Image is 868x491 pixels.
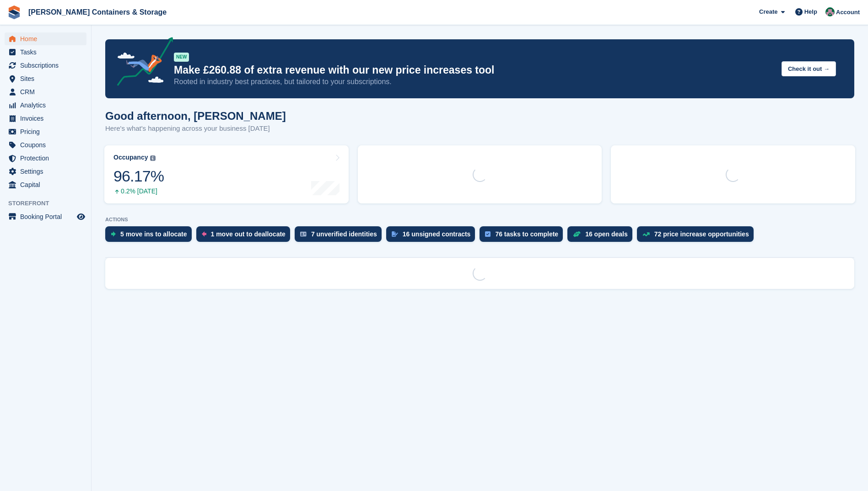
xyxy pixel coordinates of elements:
span: Tasks [20,46,75,59]
a: menu [5,112,86,125]
div: NEW [174,53,189,62]
img: Julia Marcham [825,7,835,16]
img: price_increase_opportunities-93ffe204e8149a01c8c9dc8f82e8f89637d9d84a8eef4429ea346261dce0b2c0.svg [642,232,650,236]
div: 16 unsigned contracts [403,230,471,238]
a: menu [5,99,86,112]
a: [PERSON_NAME] Containers & Storage [25,5,170,20]
img: contract_signature_icon-13c848040528278c33f63329250d36e43548de30e8caae1d1a13099fd9432cc5.svg [392,231,398,237]
img: move_outs_to_deallocate_icon-f764333ba52eb49d3ac5e1228854f67142a1ed5810a6f6cc68b1a99e826820c5.svg [202,231,206,237]
div: 5 move ins to allocate [120,230,187,238]
img: deal-1b604bf984904fb50ccaf53a9ad4b4a5d6e5aea283cecdc64d6e3604feb123c2.svg [573,231,581,237]
a: Occupancy 96.17% 0.2% [DATE] [104,145,349,203]
span: Protection [20,152,75,165]
a: menu [5,178,86,191]
span: Booking Portal [20,210,75,223]
div: Occupancy [113,154,148,161]
a: 1 move out to deallocate [196,226,295,246]
p: Make £260.88 of extra revenue with our new price increases tool [174,64,774,77]
a: 7 unverified identities [295,226,386,246]
a: 16 open deals [567,226,637,246]
img: move_ins_to_allocate_icon-fdf77a2bb77ea45bf5b3d319d69a93e2d87916cf1d5bf7949dd705db3b84f3ca.svg [111,231,116,237]
a: 72 price increase opportunities [637,226,758,246]
a: 76 tasks to complete [480,226,567,246]
div: 72 price increase opportunities [654,230,749,238]
a: menu [5,46,86,59]
span: Pricing [20,125,75,138]
p: Here's what's happening across your business [DATE] [105,123,286,134]
span: Analytics [20,99,75,112]
span: Settings [20,165,75,178]
a: menu [5,32,86,45]
div: 96.17% [113,167,164,186]
a: Preview store [75,211,86,222]
span: Coupons [20,139,75,151]
img: task-75834270c22a3079a89374b754ae025e5fb1db73e45f91037f5363f120a921f8.svg [485,231,491,237]
img: icon-info-grey-7440780725fd019a000dd9b08b2336e03edf1995a4989e88bcd33f0948082b44.svg [150,155,156,161]
a: menu [5,152,86,165]
a: 5 move ins to allocate [105,226,196,246]
span: Invoices [20,112,75,125]
p: ACTIONS [105,217,854,223]
span: CRM [20,85,75,98]
div: 0.2% [DATE] [113,187,164,195]
div: 16 open deals [585,230,628,238]
div: 7 unverified identities [311,230,377,238]
img: verify_identity-adf6edd0f0f0b5bbfe63781bf79b02c33cf7c696d77639b501bdc392416b5a36.svg [300,231,307,237]
span: Account [836,8,860,17]
h1: Good afternoon, [PERSON_NAME] [105,110,286,122]
a: menu [5,210,86,223]
span: Subscriptions [20,59,75,72]
a: menu [5,139,86,151]
a: menu [5,125,86,138]
a: menu [5,72,86,85]
p: Rooted in industry best practices, but tailored to your subscriptions. [174,77,774,87]
a: menu [5,85,86,98]
div: 1 move out to deallocate [211,230,286,238]
img: price-adjustments-announcement-icon-8257ccfd72463d97f412b2fc003d46551f7dbcb40ab6d574587a9cd5c0d94... [109,37,173,89]
img: stora-icon-8386f47178a22dfd0bd8f6a31ec36ba5ce8667c1dd55bd0f319d3a0aa187defe.svg [7,5,21,19]
span: Home [20,32,75,45]
span: Sites [20,72,75,85]
a: 16 unsigned contracts [386,226,480,246]
span: Create [759,7,777,16]
button: Check it out → [782,61,836,76]
div: 76 tasks to complete [495,230,558,238]
a: menu [5,59,86,72]
span: Storefront [8,199,91,208]
span: Help [804,7,817,16]
a: menu [5,165,86,178]
span: Capital [20,178,75,191]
